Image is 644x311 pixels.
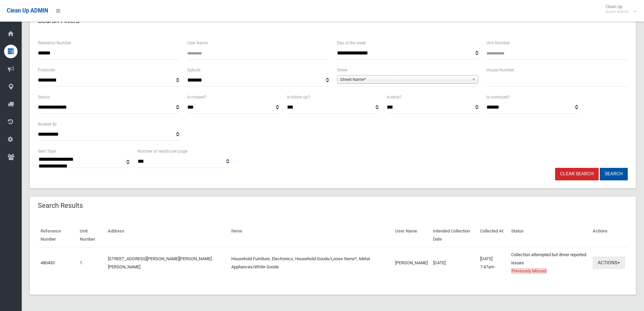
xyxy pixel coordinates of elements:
[30,199,91,212] header: Search Results
[602,4,636,14] span: Clean Up
[38,224,77,247] th: Reference Number
[511,268,547,274] span: Previously Missed
[387,93,402,101] label: Is early?
[605,9,629,14] small: Super Admin
[508,247,590,279] td: Collection attempted but driver reported issues
[486,93,510,101] label: Is oversized?
[430,247,477,279] td: [DATE]
[337,66,348,74] label: Street
[229,247,392,279] td: Household Furniture, Electronics, Household Goods/Loose Items*, Metal Appliances/White Goods
[486,39,510,47] label: Unit Number
[38,93,50,101] label: Status
[337,39,366,47] label: Day of the week
[77,247,105,279] td: 1
[555,168,599,180] a: Clear Search
[105,224,229,247] th: Address
[229,224,392,247] th: Items
[77,224,105,247] th: Unit Number
[392,224,430,247] th: User Name
[486,66,514,74] label: House Number
[600,168,628,180] button: Search
[7,7,48,14] span: Clean Up ADMIN
[508,224,590,247] th: Status
[38,39,71,47] label: Reference Number
[187,66,200,74] label: Suburb
[108,256,212,269] a: [STREET_ADDRESS][PERSON_NAME][PERSON_NAME][PERSON_NAME]
[477,224,509,247] th: Collected At
[593,257,625,269] button: Actions
[38,120,57,128] label: Booked By
[187,39,208,47] label: User Name
[41,260,55,265] a: 480433
[340,75,469,84] span: Street Name*
[38,66,55,74] label: Postcode
[477,247,509,279] td: [DATE] 7:47am
[38,148,56,155] label: Item Type
[187,93,207,101] label: Is missed?
[287,93,310,101] label: Is follow up?
[392,247,430,279] td: [PERSON_NAME]
[138,148,187,155] label: Number of results per page
[430,224,477,247] th: Intended Collection Date
[590,224,628,247] th: Actions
